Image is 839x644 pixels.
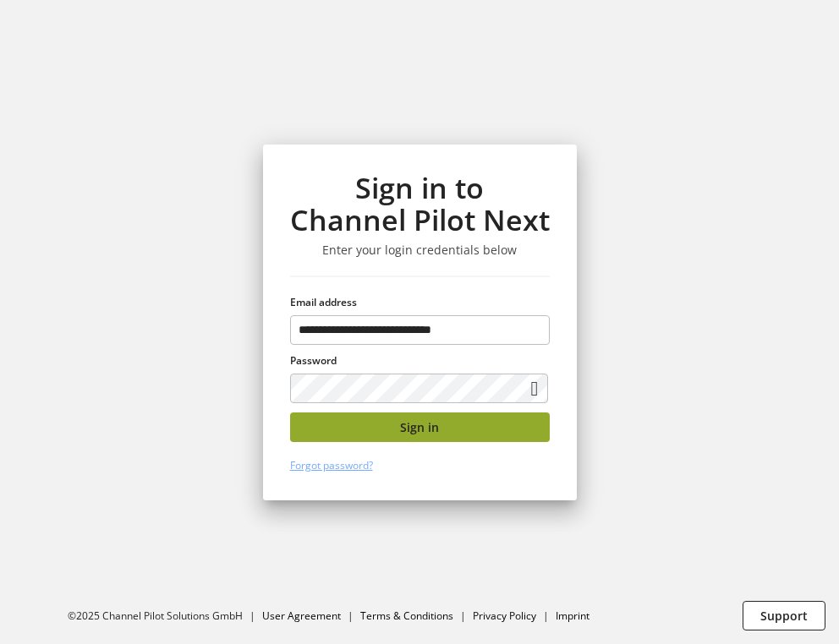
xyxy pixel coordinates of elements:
[360,609,453,623] a: Terms & Conditions
[556,609,589,623] a: Imprint
[760,607,808,625] span: Support
[473,609,536,623] a: Privacy Policy
[68,609,262,624] li: ©2025 Channel Pilot Solutions GmbH
[290,412,550,442] button: Sign in
[290,295,357,309] span: Email address
[290,458,373,472] a: Forgot password?
[290,172,550,237] h1: Sign in to Channel Pilot Next
[290,353,337,368] span: Password
[290,243,550,258] h3: Enter your login credentials below
[743,601,825,630] button: Support
[262,609,341,623] a: User Agreement
[400,418,439,436] span: Sign in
